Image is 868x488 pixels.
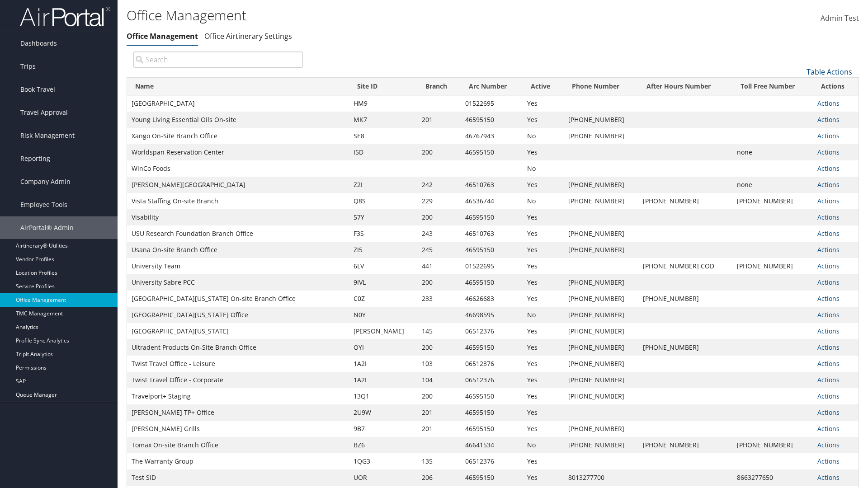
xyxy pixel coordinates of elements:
[732,144,813,160] td: none
[417,225,461,242] td: 243
[417,291,461,307] td: 233
[417,177,461,193] td: 242
[523,160,563,177] td: No
[127,291,349,307] td: [GEOGRAPHIC_DATA][US_STATE] On-site Branch Office
[564,128,638,144] td: [PHONE_NUMBER]
[817,115,840,124] a: Actions
[523,421,563,437] td: Yes
[417,323,461,339] td: 145
[817,229,840,238] a: Actions
[127,339,349,356] td: Ultradent Products On-Site Branch Office
[461,193,523,209] td: 46536744
[638,437,732,453] td: [PHONE_NUMBER]
[523,209,563,225] td: Yes
[417,193,461,209] td: 229
[523,112,563,128] td: Yes
[349,258,417,274] td: 6LV
[523,242,563,258] td: Yes
[564,421,638,437] td: [PHONE_NUMBER]
[461,258,523,274] td: 01522695
[204,31,292,41] a: Office Airtinerary Settings
[20,193,67,216] span: Employee Tools
[821,13,859,23] span: Admin Test
[127,258,349,274] td: University Team
[461,356,523,372] td: 06512376
[127,372,349,388] td: Twist Travel Office - Corporate
[417,421,461,437] td: 201
[349,421,417,437] td: 9B7
[817,392,840,400] a: Actions
[349,78,417,95] th: Site ID: activate to sort column ascending
[564,78,638,95] th: Phone Number: activate to sort column ascending
[349,307,417,323] td: N0Y
[417,388,461,404] td: 200
[564,339,638,356] td: [PHONE_NUMBER]
[417,209,461,225] td: 200
[417,404,461,421] td: 201
[417,356,461,372] td: 103
[523,388,563,404] td: Yes
[127,388,349,404] td: Travelport+ Staging
[817,131,840,140] a: Actions
[564,323,638,339] td: [PHONE_NUMBER]
[523,144,563,160] td: Yes
[349,356,417,372] td: 1A2I
[732,193,813,209] td: [PHONE_NUMBER]
[349,144,417,160] td: I5D
[20,101,68,124] span: Travel Approval
[417,453,461,469] td: 135
[349,323,417,339] td: [PERSON_NAME]
[564,307,638,323] td: [PHONE_NUMBER]
[523,225,563,242] td: Yes
[461,372,523,388] td: 06512376
[523,323,563,339] td: Yes
[564,291,638,307] td: [PHONE_NUMBER]
[349,437,417,453] td: BZ6
[817,375,840,384] a: Actions
[807,67,852,77] a: Table Actions
[817,457,840,465] a: Actions
[349,177,417,193] td: Z2I
[461,95,523,112] td: 01522695
[817,262,840,270] a: Actions
[461,421,523,437] td: 46595150
[564,242,638,258] td: [PHONE_NUMBER]
[20,55,36,78] span: Trips
[821,5,859,33] a: Admin Test
[461,404,523,421] td: 46595150
[523,95,563,112] td: Yes
[523,453,563,469] td: Yes
[523,404,563,421] td: Yes
[127,225,349,242] td: USU Research Foundation Branch Office
[417,144,461,160] td: 200
[732,177,813,193] td: none
[523,372,563,388] td: Yes
[417,78,461,95] th: Branch: activate to sort column ascending
[127,112,349,128] td: Young Living Essential Oils On-site
[417,242,461,258] td: 245
[638,291,732,307] td: [PHONE_NUMBER]
[461,242,523,258] td: 46595150
[817,148,840,156] a: Actions
[127,323,349,339] td: [GEOGRAPHIC_DATA][US_STATE]
[127,453,349,469] td: The Warranty Group
[523,307,563,323] td: No
[20,216,74,239] span: AirPortal® Admin
[461,453,523,469] td: 06512376
[417,112,461,128] td: 201
[461,323,523,339] td: 06512376
[20,124,75,147] span: Risk Management
[564,225,638,242] td: [PHONE_NUMBER]
[638,339,732,356] td: [PHONE_NUMBER]
[461,78,523,95] th: Arc Number: activate to sort column ascending
[127,160,349,177] td: WinCo Foods
[523,469,563,486] td: Yes
[461,339,523,356] td: 46595150
[127,177,349,193] td: [PERSON_NAME][GEOGRAPHIC_DATA]
[564,388,638,404] td: [PHONE_NUMBER]
[349,209,417,225] td: 57Y
[523,339,563,356] td: Yes
[349,193,417,209] td: Q8S
[817,424,840,433] a: Actions
[523,78,563,95] th: Active: activate to sort column ascending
